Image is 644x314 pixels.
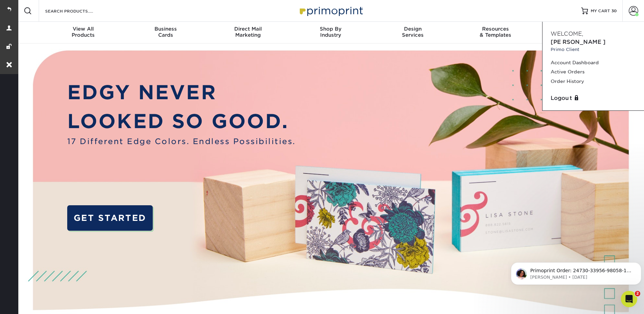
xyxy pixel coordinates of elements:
[591,8,610,14] span: MY CART
[289,26,372,38] div: Industry
[454,26,537,38] div: & Templates
[454,22,537,43] a: Resources& Templates
[551,94,636,102] a: Logout
[67,107,296,136] p: LOOKED SO GOOD.
[372,26,454,32] span: Design
[621,291,637,307] iframe: Intercom live chat
[297,3,365,18] img: Primoprint
[372,26,454,38] div: Services
[42,26,125,32] span: View All
[42,26,125,38] div: Products
[551,58,636,67] a: Account Dashboard
[551,67,636,76] a: Active Orders
[454,26,537,32] span: Resources
[67,78,296,107] p: EDGY NEVER
[67,136,296,147] span: 17 Different Edge Colors. Endless Possibilities.
[537,26,619,38] div: & Support
[289,22,372,43] a: Shop ByIndustry
[67,205,153,231] a: GET STARTED
[207,26,289,38] div: Marketing
[124,26,207,32] span: Business
[44,7,111,15] input: SEARCH PRODUCTS.....
[551,31,583,37] span: Welcome,
[537,26,619,32] span: Contact
[508,248,644,296] iframe: Intercom notifications message
[537,22,619,43] a: Contact& Support
[551,77,636,86] a: Order History
[551,39,606,45] span: [PERSON_NAME]
[289,26,372,32] span: Shop By
[207,26,289,32] span: Direct Mail
[207,22,289,43] a: Direct MailMarketing
[372,22,454,43] a: DesignServices
[124,22,207,43] a: BusinessCards
[611,8,617,13] span: 30
[124,26,207,38] div: Cards
[551,46,636,53] small: Primo Client
[42,22,125,43] a: View AllProducts
[635,291,640,296] span: 2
